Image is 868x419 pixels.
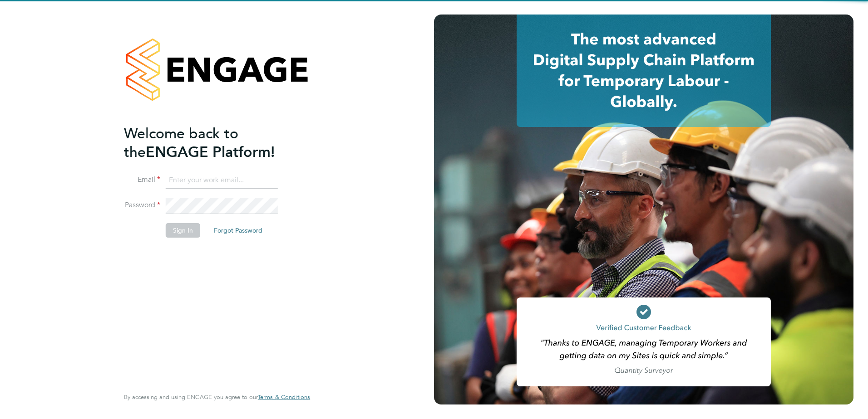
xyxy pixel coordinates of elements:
[124,200,160,210] label: Password
[124,124,301,161] h2: ENGAGE Platform!
[207,223,270,238] button: Forgot Password
[124,175,160,185] label: Email
[166,172,278,189] input: Enter your work email...
[124,393,310,401] span: By accessing and using ENGAGE you agree to our
[166,223,200,238] button: Sign In
[124,125,238,161] span: Welcome back to the
[258,394,310,401] a: Terms & Conditions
